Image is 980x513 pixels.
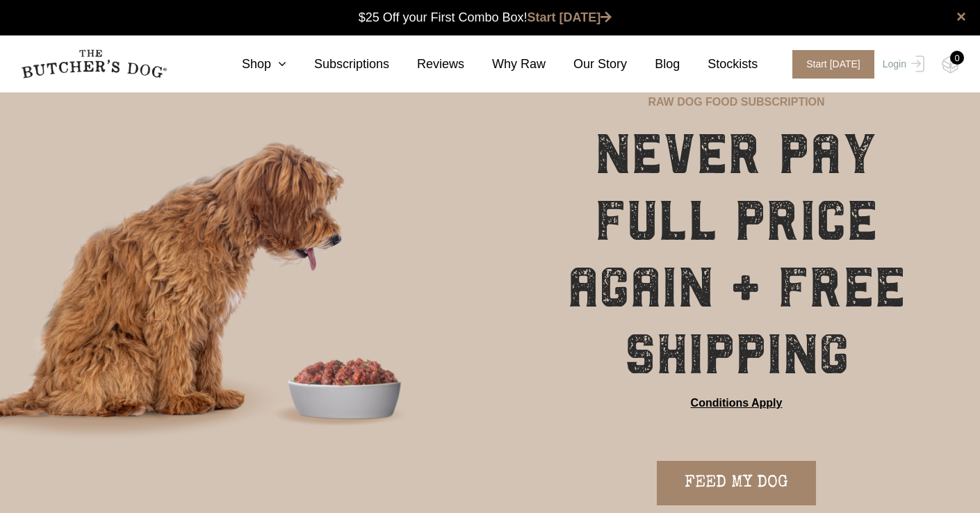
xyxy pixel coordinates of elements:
a: Reviews [389,55,464,74]
a: Subscriptions [286,55,389,74]
img: TBD_Cart-Empty.png [942,56,959,74]
h1: NEVER PAY FULL PRICE AGAIN + FREE SHIPPING [528,121,945,388]
a: close [956,8,966,25]
a: Our Story [546,55,627,74]
a: Login [879,50,924,79]
a: Stockists [680,55,758,74]
a: Blog [627,55,680,74]
div: 0 [950,51,964,65]
a: Conditions Apply [691,395,783,412]
a: Shop [214,55,286,74]
a: Start [DATE] [528,10,612,24]
p: RAW DOG FOOD SUBSCRIPTION [648,94,824,111]
span: Start [DATE] [792,50,874,79]
a: Start [DATE] [778,50,879,79]
a: Why Raw [464,55,546,74]
a: FEED MY DOG [657,461,816,505]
